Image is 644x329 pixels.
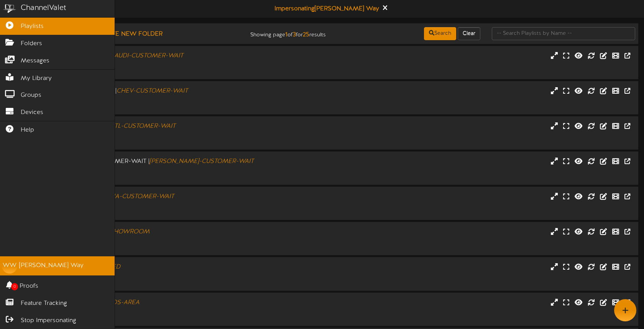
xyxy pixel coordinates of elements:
[97,228,149,235] i: KIA-SHOWROOM
[31,157,275,166] div: [PERSON_NAME]-CUSTOMER-WAIT |
[114,52,183,59] i: AUDI-CUSTOMER-WAIT
[110,193,174,200] i: KIA-CUSTOMER-WAIT
[31,208,275,214] div: # 11396
[31,87,275,96] div: CHEV-CUSTOMER-WAIT |
[19,261,84,270] div: [PERSON_NAME] Way
[31,67,275,73] div: # 11399
[31,166,275,173] div: Landscape ( 16:9 )
[31,173,275,179] div: # 11390
[21,57,49,65] span: Messages
[21,126,34,135] span: Help
[31,307,275,313] div: Landscape ( 16:9 )
[21,91,41,100] span: Groups
[458,27,480,40] button: Clear
[21,3,66,14] div: ChannelValet
[228,26,332,39] div: Showing page of for results
[31,278,275,285] div: # 10604
[424,27,456,40] button: Search
[149,158,254,165] i: [PERSON_NAME]-CUSTOMER-WAIT
[31,131,275,137] div: Landscape ( 16:9 )
[31,236,275,243] div: Landscape ( 16:9 )
[31,52,275,60] div: AUDI-CUSTOMER-WAIT |
[31,228,275,236] div: KIA-SHOWROOM |
[31,102,275,109] div: # 11389
[89,29,165,39] button: Create New Folder
[31,272,275,278] div: Landscape ( 16:9 )
[31,192,275,201] div: KIA-CUSTOMER-WAIT |
[31,243,275,249] div: # 11397
[2,258,17,274] div: WW
[31,201,275,208] div: Landscape ( 16:9 )
[492,27,635,40] input: -- Search Playlists by Name --
[11,283,18,290] span: 0
[293,31,296,38] strong: 3
[21,316,76,325] span: Stop Impersonating
[31,60,275,67] div: Landscape ( 16:9 )
[21,22,44,31] span: Playlists
[21,74,52,83] span: My Library
[31,122,275,131] div: FTL-CUSTOMER-WAIT |
[31,298,275,307] div: SUB-KIDS-AREA |
[20,282,38,291] span: Proofs
[21,108,43,117] span: Devices
[31,137,275,144] div: # 11408
[92,299,140,306] i: SUB-KIDS-AREA
[285,31,287,38] strong: 1
[21,39,42,48] span: Folders
[117,88,188,94] i: CHEV-CUSTOMER-WAIT
[31,96,275,102] div: Landscape ( 16:9 )
[303,31,309,38] strong: 25
[110,123,176,130] i: FTL-CUSTOMER-WAIT
[31,263,275,272] div: Outdoor LED |
[31,314,275,320] div: # 11403
[21,299,67,308] span: Feature Tracking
